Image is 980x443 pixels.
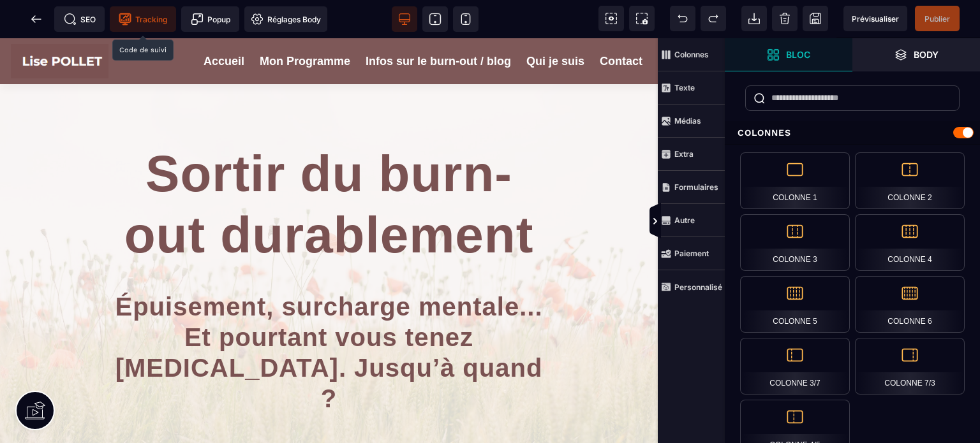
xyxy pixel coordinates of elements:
[674,116,701,126] strong: Médias
[64,13,96,25] span: SEO
[24,6,49,32] span: Retour
[629,6,655,31] span: Capture d'écran
[54,6,105,32] span: Métadata SEO
[740,152,850,209] div: Colonne 1
[725,121,980,145] div: Colonnes
[855,152,965,209] div: Colonne 2
[658,138,725,171] span: Extra
[453,6,479,32] span: Voir mobile
[701,6,726,31] span: Rétablir
[772,6,798,31] span: Nettoyage
[110,6,176,32] span: Code de suivi
[674,215,695,225] strong: Autre
[658,71,725,105] span: Texte
[366,14,511,33] a: Infos sur le burn-out / blog
[119,13,167,25] span: Tracking
[803,6,828,31] span: Enregistrer
[658,38,725,71] span: Colonnes
[674,149,694,159] strong: Extra
[740,338,850,395] div: Colonne 3/7
[725,38,852,71] span: Ouvrir les blocs
[105,247,553,382] h1: Épuisement, surcharge mentale... Et pourtant vous tenez [MEDICAL_DATA]. Jusqu’à quand ?
[674,282,722,292] strong: Personnalisé
[191,13,230,25] span: Popup
[11,6,108,40] img: 1ad0e4a1b8c52ef2751205e1b85efb3f_Capture_d'%C3%A9cran_2025-09-25_163153.png
[105,99,553,234] h1: Sortir du burn-out durablement
[786,50,810,59] strong: Bloc
[725,203,738,241] span: Afficher les vues
[251,13,321,25] span: Réglages Body
[741,6,767,31] span: Importer
[204,14,244,33] a: Accueil
[674,249,709,258] strong: Paiement
[181,6,239,32] span: Créer une alerte modale
[674,50,709,59] strong: Colonnes
[914,50,939,59] strong: Body
[855,214,965,271] div: Colonne 4
[674,182,718,192] strong: Formulaires
[658,171,725,204] span: Formulaires
[740,214,850,271] div: Colonne 3
[422,6,448,32] span: Voir tablette
[244,6,327,32] span: Favicon
[526,14,584,33] a: Qui je suis
[670,6,695,31] span: Défaire
[740,276,850,333] div: Colonne 5
[852,38,980,71] span: Ouvrir les calques
[915,6,960,31] span: Enregistrer le contenu
[674,83,695,92] strong: Texte
[852,14,899,24] span: Prévisualiser
[924,14,950,24] span: Publier
[658,270,725,303] span: Personnalisé
[855,276,965,333] div: Colonne 6
[260,14,350,33] a: Mon Programme
[658,204,725,237] span: Autre
[843,6,907,31] span: Aperçu
[598,6,624,31] span: Voir les composants
[855,338,965,395] div: Colonne 7/3
[658,237,725,270] span: Paiement
[600,14,642,33] a: Contact
[392,6,417,32] span: Voir bureau
[658,105,725,138] span: Médias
